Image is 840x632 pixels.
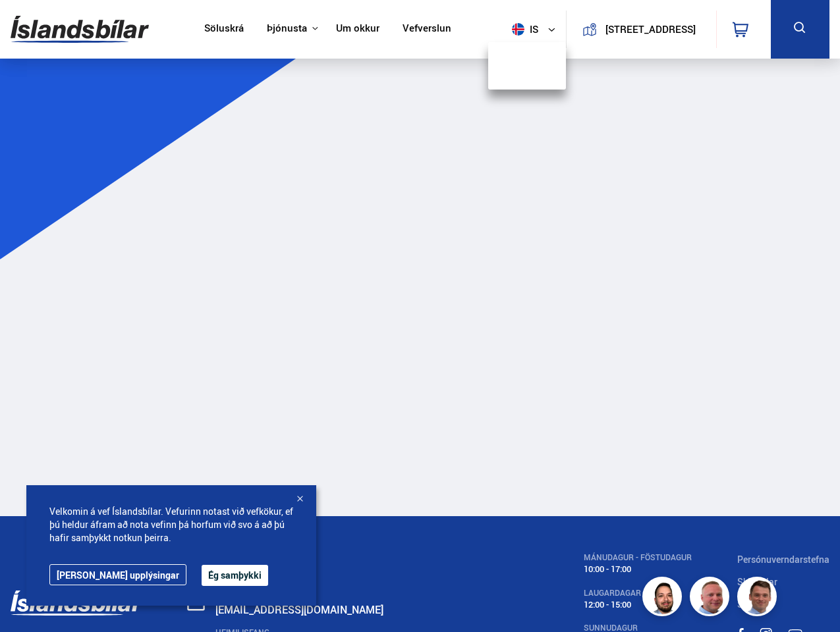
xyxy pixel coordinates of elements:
button: Opna LiveChat spjallviðmót [11,5,50,45]
div: SÍMI [215,553,538,562]
a: [STREET_ADDRESS] [574,11,708,48]
a: Söluskrá [204,22,244,36]
div: MÁNUDAGUR - FÖSTUDAGUR [584,553,692,562]
button: Þjónusta [267,22,307,35]
button: Ég samþykki [202,565,268,586]
img: svg+xml;base64,PHN2ZyB4bWxucz0iaHR0cDovL3d3dy53My5vcmcvMjAwMC9zdmciIHdpZHRoPSI1MTIiIGhlaWdodD0iNT... [512,23,524,36]
a: Persónuverndarstefna [737,553,829,566]
div: SENDA SKILABOÐ [215,591,538,600]
div: 12:00 - 15:00 [584,600,692,610]
img: nhp88E3Fdnt1Opn2.png [644,579,684,618]
button: is [507,10,566,49]
a: [PERSON_NAME] upplýsingar [49,564,186,585]
span: is [507,23,540,36]
button: [STREET_ADDRESS] [602,24,699,35]
span: Velkomin á vef Íslandsbílar. Vefurinn notast við vefkökur, ef þú heldur áfram að nota vefinn þá h... [49,505,293,544]
div: 10:00 - 17:00 [584,564,692,574]
a: Um okkur [336,22,379,36]
a: Skilmalar [737,575,777,588]
a: [EMAIL_ADDRESS][DOMAIN_NAME] [215,602,383,617]
img: G0Ugv5HjCgRt.svg [11,8,149,51]
a: Vefverslun [403,22,451,36]
div: LAUGARDAGAR [584,589,692,598]
img: siFngHWaQ9KaOqBr.png [692,579,731,618]
img: FbJEzSuNWCJXmdc-.webp [739,579,779,618]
